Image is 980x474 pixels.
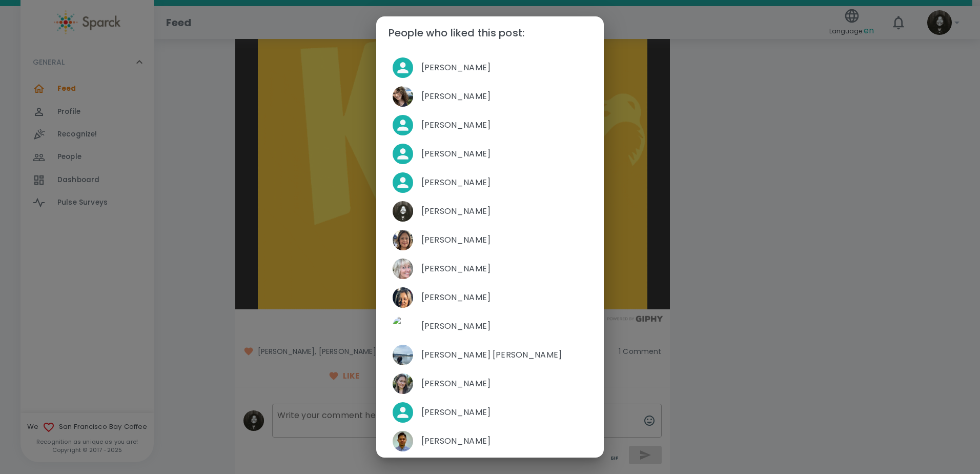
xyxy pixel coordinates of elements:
div: Picture of Mackenzie Vega[PERSON_NAME] [384,369,596,398]
div: Picture of Angel Coloyan[PERSON_NAME] [384,197,596,226]
span: [PERSON_NAME] [421,205,587,218]
img: Picture of Monica Loncich [393,287,413,308]
div: [PERSON_NAME] [384,53,596,82]
div: [PERSON_NAME] [384,111,596,140]
img: Picture of David Gutierrez [393,316,413,337]
div: Picture of Brenda Jacome[PERSON_NAME] [384,226,596,254]
div: Picture of Mikhail Coloyan[PERSON_NAME] [384,427,596,456]
img: Picture of Mikhail Coloyan [393,431,413,451]
div: [PERSON_NAME] [384,140,596,168]
img: Picture of Linda Chock [393,259,413,279]
span: [PERSON_NAME] [421,148,587,160]
span: [PERSON_NAME] [421,119,587,131]
img: Picture of Vashti Cirinna [393,86,413,107]
div: [PERSON_NAME] [384,168,596,197]
span: [PERSON_NAME] [PERSON_NAME] [421,349,587,361]
span: [PERSON_NAME] [421,62,587,74]
div: Picture of Anna Belle Heredia[PERSON_NAME] [PERSON_NAME] [384,341,596,369]
div: Picture of Linda Chock[PERSON_NAME] [384,254,596,283]
span: [PERSON_NAME] [421,291,587,304]
img: Picture of Brenda Jacome [393,230,413,250]
span: [PERSON_NAME] [421,320,587,332]
div: Picture of Vashti Cirinna[PERSON_NAME] [384,82,596,111]
span: [PERSON_NAME] [421,406,587,419]
img: Picture of Anna Belle Heredia [393,345,413,365]
span: [PERSON_NAME] [421,234,587,246]
span: [PERSON_NAME] [421,435,587,447]
img: Picture of Mackenzie Vega [393,373,413,394]
img: Picture of Angel Coloyan [393,201,413,222]
div: Picture of Monica Loncich[PERSON_NAME] [384,283,596,312]
h2: People who liked this post: [376,16,604,49]
span: [PERSON_NAME] [421,90,587,103]
div: [PERSON_NAME] [384,398,596,427]
span: [PERSON_NAME] [421,378,587,390]
div: Picture of David Gutierrez[PERSON_NAME] [384,312,596,341]
span: [PERSON_NAME] [421,263,587,275]
span: [PERSON_NAME] [421,176,587,189]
